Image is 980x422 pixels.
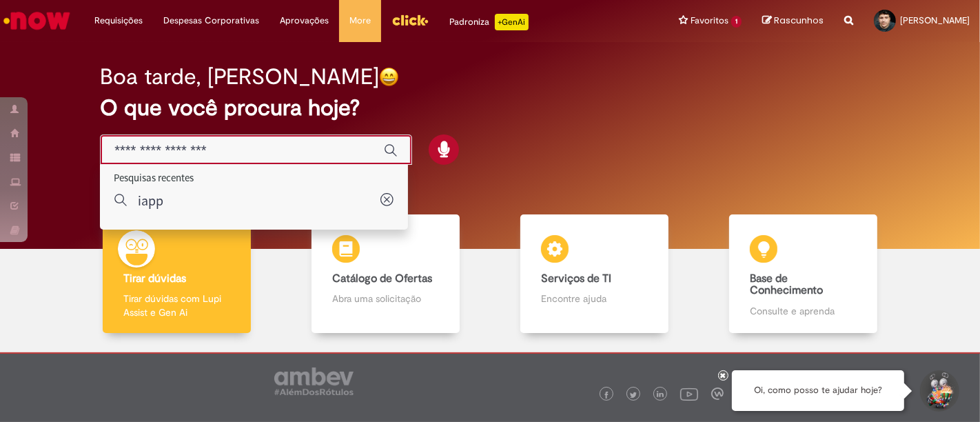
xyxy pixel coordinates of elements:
span: Favoritos [691,14,728,28]
span: Despesas Corporativas [163,14,259,28]
p: Consulte e aprenda [750,304,856,318]
a: Base de Conhecimento Consulte e aprenda [699,214,908,334]
b: Catálogo de Ofertas [332,272,432,285]
b: Serviços de TI [541,272,611,285]
b: Tirar dúvidas [123,272,186,285]
p: Abra uma solicitação [332,292,438,305]
h2: O que você procura hoje? [100,96,880,120]
a: Tirar dúvidas Tirar dúvidas com Lupi Assist e Gen Ai [72,214,281,334]
img: logo_footer_youtube.png [680,385,698,403]
img: click_logo_yellow_360x200.png [391,10,429,30]
img: logo_footer_twitter.png [630,392,637,399]
img: logo_footer_linkedin.png [657,391,664,399]
a: Catálogo de Ofertas Abra uma solicitação [281,214,490,334]
img: happy-face.png [379,67,399,87]
p: +GenAi [495,14,529,30]
span: [PERSON_NAME] [900,14,970,26]
img: ServiceNow [1,7,72,34]
button: Iniciar Conversa de Suporte [918,370,959,412]
b: Base de Conhecimento [750,272,823,298]
a: Rascunhos [762,14,824,28]
img: logo_footer_workplace.png [711,388,724,400]
img: logo_footer_facebook.png [603,392,610,399]
span: 1 [731,16,742,28]
span: Aprovações [280,14,329,28]
img: logo_footer_ambev_rotulo_gray.png [274,368,354,395]
div: Padroniza [449,14,529,30]
span: Requisições [94,14,143,28]
p: Tirar dúvidas com Lupi Assist e Gen Ai [123,292,229,319]
p: Encontre ajuda [541,292,647,305]
a: Serviços de TI Encontre ajuda [490,214,699,334]
span: More [349,14,371,28]
h2: Boa tarde, [PERSON_NAME] [100,65,379,89]
span: Rascunhos [774,14,824,27]
div: Oi, como posso te ajudar hoje? [732,370,904,411]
